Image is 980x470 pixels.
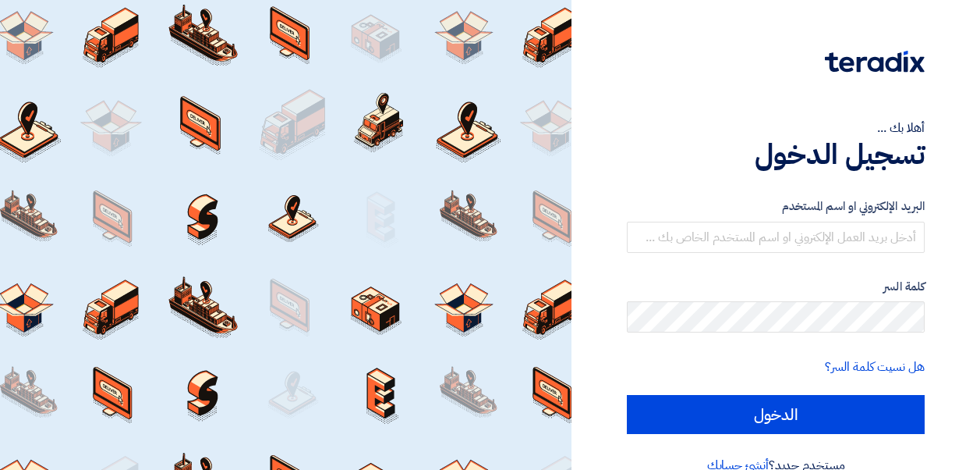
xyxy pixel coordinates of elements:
input: الدخول [627,395,925,434]
img: Teradix logo [825,51,925,73]
input: أدخل بريد العمل الإلكتروني او اسم المستخدم الخاص بك ... [627,222,925,253]
a: هل نسيت كلمة السر؟ [825,358,925,376]
div: أهلا بك ... [627,119,925,137]
label: كلمة السر [627,278,925,296]
label: البريد الإلكتروني او اسم المستخدم [627,198,925,215]
h1: تسجيل الدخول [627,137,925,172]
